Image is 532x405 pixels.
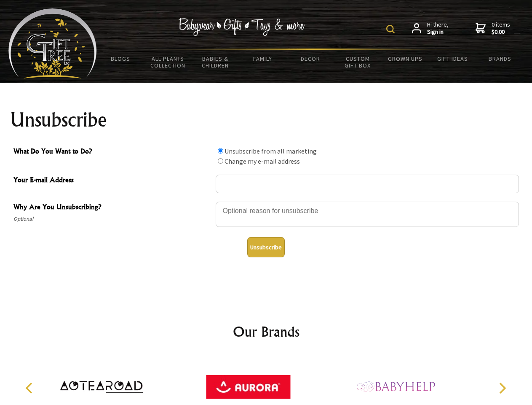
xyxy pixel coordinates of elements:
[192,50,239,74] a: Babies & Children
[179,18,305,36] img: Babywear - Gifts - Toys & more
[429,50,476,67] a: Gift Ideas
[13,214,211,224] span: Optional
[144,50,192,74] a: All Plants Collection
[239,50,287,67] a: Family
[286,50,334,67] a: Decor
[247,237,285,257] button: Unsubscribe
[17,321,516,342] h2: Our Brands
[21,379,40,397] button: Previous
[8,8,97,78] img: Babyware - Gifts - Toys and more...
[427,21,449,36] span: Hi there,
[412,21,449,36] a: Hi there,Sign in
[427,28,449,36] strong: Sign in
[381,50,429,67] a: Grown Ups
[13,202,211,214] span: Why Are You Unsubscribing?
[218,158,223,164] input: What Do You Want to Do?
[216,202,519,227] textarea: Why Are You Unsubscribing?
[225,157,300,165] label: Change my e-mail address
[334,50,382,74] a: Custom Gift Box
[386,25,395,33] img: product search
[493,379,511,397] button: Next
[216,175,519,193] input: Your E-mail Address
[97,50,144,67] a: BLOGS
[492,28,510,36] strong: $0.00
[492,21,510,36] span: 0 items
[13,175,211,187] span: Your E-mail Address
[13,146,211,158] span: What Do You Want to Do?
[476,50,524,67] a: Brands
[218,148,223,154] input: What Do You Want to Do?
[225,147,317,155] label: Unsubscribe from all marketing
[476,21,510,36] a: 0 items$0.00
[10,110,522,130] h1: Unsubscribe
